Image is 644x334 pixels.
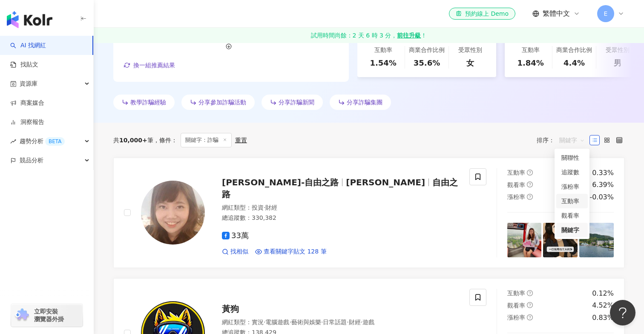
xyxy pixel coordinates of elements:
img: post-image [579,223,614,257]
span: 分享參加詐騙活動 [198,99,246,106]
span: 競品分析 [20,151,43,170]
a: KOL Avatar[PERSON_NAME]-自由之路[PERSON_NAME]自由之路網紅類型：投資·財經總追蹤數：330,38233萬找相似查看關鍵字貼文 128 筆互動率question... [113,158,624,268]
div: 追蹤數 [561,167,583,177]
img: chrome extension [14,308,30,322]
span: 漲粉率 [507,193,525,200]
span: 漲粉率 [507,314,525,321]
span: 投資 [252,204,264,211]
img: post-image [507,223,542,257]
span: question-circle [527,194,533,200]
div: 互動率 [522,46,540,55]
div: 6.39% [592,180,614,190]
span: · [321,319,323,325]
div: 排序： [537,133,589,147]
span: 資源庫 [20,74,37,93]
a: 商案媒合 [10,99,44,107]
span: question-circle [527,290,533,296]
div: 預約線上 Demo [456,9,509,18]
a: 找貼文 [10,60,38,69]
div: 關聯性 [561,153,583,162]
a: 找相似 [222,248,248,256]
span: question-circle [527,302,533,308]
span: 關鍵字：詐騙 [181,133,232,147]
div: 漲粉率 [556,179,588,194]
span: 立即安裝 瀏覽器外掛 [34,308,64,323]
img: post-image [543,223,578,257]
a: 試用時間尚餘：2 天 6 時 3 分，前往升級！ [94,28,644,43]
div: 共 筆 [113,137,153,144]
a: 洞察報告 [10,118,44,127]
span: 找相似 [230,248,248,256]
span: 財經 [265,204,277,211]
div: 觀看率 [556,208,588,223]
div: 商業合作比例 [409,46,445,55]
div: 商業合作比例 [556,46,592,55]
span: 財經 [349,319,361,325]
button: 換一組推薦結果 [124,59,175,72]
div: 追蹤數 [556,165,588,179]
span: [PERSON_NAME]-自由之路 [222,177,339,187]
span: 分享詐騙新聞 [279,99,314,106]
span: question-circle [527,170,533,176]
span: 查看關鍵字貼文 128 筆 [264,248,327,256]
span: E [604,9,608,18]
a: 預約線上 Demo [449,8,515,20]
span: 日常話題 [323,319,347,325]
span: · [289,319,291,325]
div: 網紅類型 ： [222,318,459,327]
span: 互動率 [507,169,525,176]
span: · [361,319,362,325]
div: 受眾性別 [458,46,482,55]
div: 受眾性別 [606,46,630,55]
span: · [264,319,265,325]
img: KOL Avatar [141,181,205,245]
span: 電腦遊戲 [265,319,289,325]
span: 繁體中文 [543,9,570,18]
div: 0.83% [592,313,614,322]
div: 4.52% [592,301,614,310]
div: 網紅類型 ： [222,204,459,212]
span: 分享詐騙集團 [347,99,382,106]
iframe: Help Scout Beacon - Open [610,300,635,325]
span: [PERSON_NAME] [346,177,425,187]
div: 1.84% [517,58,543,68]
div: 35.6% [414,58,440,68]
span: 換一組推薦結果 [133,62,175,69]
div: 互動率 [374,46,392,55]
span: 教學詐騙經驗 [130,99,166,106]
span: 觀看率 [507,181,525,188]
span: 趨勢分析 [20,132,65,151]
span: question-circle [527,314,533,320]
div: 重置 [235,137,247,144]
div: 4.4% [563,58,585,68]
span: · [347,319,348,325]
div: BETA [45,137,65,146]
a: searchAI 找網紅 [10,41,46,50]
div: 漲粉率 [561,182,583,191]
div: 互動率 [561,196,583,206]
div: 總追蹤數 ： 330,382 [222,214,459,222]
div: 1.54% [370,58,396,68]
div: 女 [466,58,474,68]
span: 黃狗 [222,304,239,314]
strong: 前往升級 [397,31,421,40]
div: 關鍵字 [561,225,583,235]
span: rise [10,138,16,144]
a: 查看關鍵字貼文 128 筆 [255,248,327,256]
span: question-circle [527,181,533,187]
div: -0.03% [589,193,614,202]
span: 自由之路 [222,177,458,199]
span: 藝術與娛樂 [291,319,321,325]
span: 遊戲 [362,319,374,325]
div: 互動率 [556,194,588,208]
div: 男 [614,58,621,68]
div: 關鍵字 [556,223,588,237]
span: · [264,204,265,211]
div: 關聯性 [556,150,588,165]
a: chrome extension立即安裝 瀏覽器外掛 [11,304,83,327]
div: 觀看率 [561,211,583,220]
span: 關鍵字 [559,133,585,147]
span: 互動率 [507,290,525,297]
span: 實況 [252,319,264,325]
div: 0.33% [592,168,614,178]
